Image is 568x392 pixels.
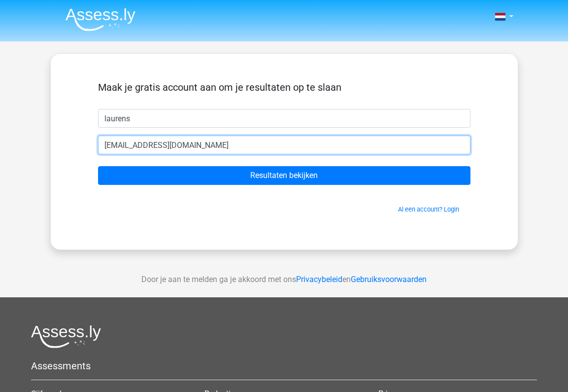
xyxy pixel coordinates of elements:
a: Gebruiksvoorwaarden [351,275,427,284]
input: Voornaam [98,109,470,128]
a: Privacybeleid [296,275,342,284]
a: Al een account? Login [398,206,459,213]
h5: Assessments [31,360,537,372]
img: Assessly logo [31,325,101,348]
input: Email [98,136,470,154]
img: Assessly [66,8,135,31]
h5: Maak je gratis account aan om je resultaten op te slaan [98,81,470,93]
input: Resultaten bekijken [98,166,470,185]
